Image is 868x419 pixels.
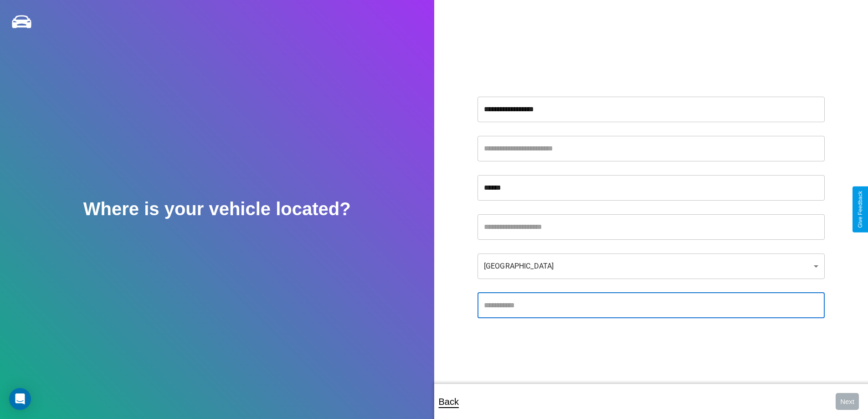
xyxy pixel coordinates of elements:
h2: Where is your vehicle located? [83,199,351,219]
div: [GEOGRAPHIC_DATA] [478,253,825,279]
button: Next [836,393,859,410]
div: Give Feedback [857,191,863,228]
p: Back [439,393,459,410]
div: Open Intercom Messenger [9,388,31,410]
